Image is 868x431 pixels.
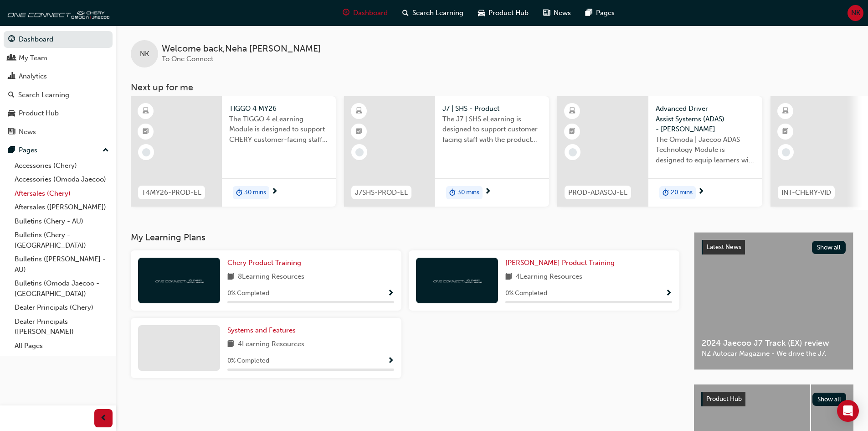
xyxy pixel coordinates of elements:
a: J7SHS-PROD-ELJ7 | SHS - ProductThe J7 | SHS eLearning is designed to support customer facing staf... [344,96,549,207]
span: Systems and Features [227,326,296,334]
span: duration-icon [236,187,242,199]
span: prev-icon [100,413,107,424]
a: Chery Product Training [227,258,305,268]
div: Analytics [19,71,47,82]
span: Product Hub [488,8,529,18]
a: Bulletins ([PERSON_NAME] - AU) [11,252,113,276]
span: learningRecordVerb_NONE-icon [355,148,364,156]
span: TIGGO 4 MY26 [229,104,329,114]
span: booktick-icon [356,126,362,138]
span: 20 mins [671,187,693,198]
span: Latest News [707,243,741,251]
span: booktick-icon [782,126,789,138]
span: people-icon [8,54,15,62]
span: INT-CHERY-VID [781,187,831,198]
span: car-icon [478,7,485,19]
a: Accessories (Chery) [11,159,113,173]
a: Bulletins (Chery - [GEOGRAPHIC_DATA]) [11,228,113,252]
div: Open Intercom Messenger [837,400,859,422]
a: Product Hub [4,105,113,122]
span: Dashboard [353,8,388,18]
span: NZ Autocar Magazine - We drive the J7. [702,348,846,359]
a: guage-iconDashboard [335,4,395,22]
a: My Team [4,50,113,67]
a: Dealer Principals ([PERSON_NAME]) [11,315,113,339]
span: guage-icon [8,36,15,44]
span: 2024 Jaecoo J7 Track (EX) review [702,338,846,348]
div: Product Hub [19,108,59,119]
a: All Pages [11,339,113,353]
span: 4 Learning Resources [238,339,304,350]
span: duration-icon [663,187,669,199]
span: PROD-ADASOJ-EL [568,187,627,198]
h3: Next up for me [116,82,868,93]
span: Product Hub [706,395,742,403]
span: chart-icon [8,73,15,81]
span: learningResourceType_ELEARNING-icon [356,105,362,117]
span: book-icon [227,271,234,283]
span: 0 % Completed [227,356,269,366]
a: Aftersales (Chery) [11,187,113,201]
span: news-icon [543,7,550,19]
span: car-icon [8,109,15,118]
span: T4MY26-PROD-EL [142,187,201,198]
span: next-icon [698,188,704,196]
a: Dashboard [4,31,113,48]
a: Latest NewsShow all [702,240,846,254]
span: [PERSON_NAME] Product Training [505,259,615,267]
a: Bulletins (Chery - AU) [11,214,113,228]
span: booktick-icon [569,126,575,138]
span: Pages [596,8,615,18]
img: oneconnect [5,4,109,22]
div: My Team [19,53,47,63]
span: 0 % Completed [505,288,547,299]
span: Search Learning [412,8,463,18]
a: Accessories (Omoda Jaecoo) [11,172,113,187]
span: To One Connect [162,55,213,63]
button: Pages [4,142,113,159]
a: Bulletins (Omoda Jaecoo - [GEOGRAPHIC_DATA]) [11,276,113,301]
span: Show Progress [665,290,672,298]
span: learningResourceType_ELEARNING-icon [569,105,575,117]
span: Show Progress [387,357,394,365]
a: Dealer Principals (Chery) [11,301,113,315]
span: 30 mins [457,187,479,198]
button: Show Progress [387,355,394,367]
span: 30 mins [244,187,266,198]
a: PROD-ADASOJ-ELAdvanced Driver Assist Systems (ADAS) - [PERSON_NAME]The Omoda | Jaecoo ADAS Techno... [557,96,762,207]
a: News [4,124,113,140]
span: guage-icon [343,7,349,19]
button: Show all [812,393,847,406]
button: Show Progress [665,288,672,299]
span: next-icon [271,188,278,196]
span: News [554,8,571,18]
span: search-icon [8,91,15,99]
a: T4MY26-PROD-ELTIGGO 4 MY26The TIGGO 4 eLearning Module is designed to support CHERY customer-faci... [131,96,336,207]
span: book-icon [505,271,512,283]
img: oneconnect [154,276,204,285]
a: Latest NewsShow all2024 Jaecoo J7 Track (EX) reviewNZ Autocar Magazine - We drive the J7. [694,232,853,370]
span: search-icon [402,7,409,19]
div: Search Learning [18,90,69,100]
span: book-icon [227,339,234,350]
img: oneconnect [432,276,482,285]
span: 4 Learning Resources [516,271,582,283]
a: news-iconNews [536,4,578,22]
span: duration-icon [449,187,456,199]
span: Chery Product Training [227,259,301,267]
a: Systems and Features [227,325,299,336]
a: [PERSON_NAME] Product Training [505,258,618,268]
span: NK [140,49,149,59]
span: news-icon [8,128,15,136]
span: next-icon [484,188,491,196]
div: Pages [19,145,37,156]
span: pages-icon [586,7,592,19]
span: learningRecordVerb_NONE-icon [142,148,150,156]
a: car-iconProduct Hub [471,4,536,22]
span: learningRecordVerb_NONE-icon [569,148,577,156]
span: Welcome back , Neha [PERSON_NAME] [162,44,321,54]
span: learningRecordVerb_NONE-icon [782,148,790,156]
span: Advanced Driver Assist Systems (ADAS) - [PERSON_NAME] [656,104,755,135]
